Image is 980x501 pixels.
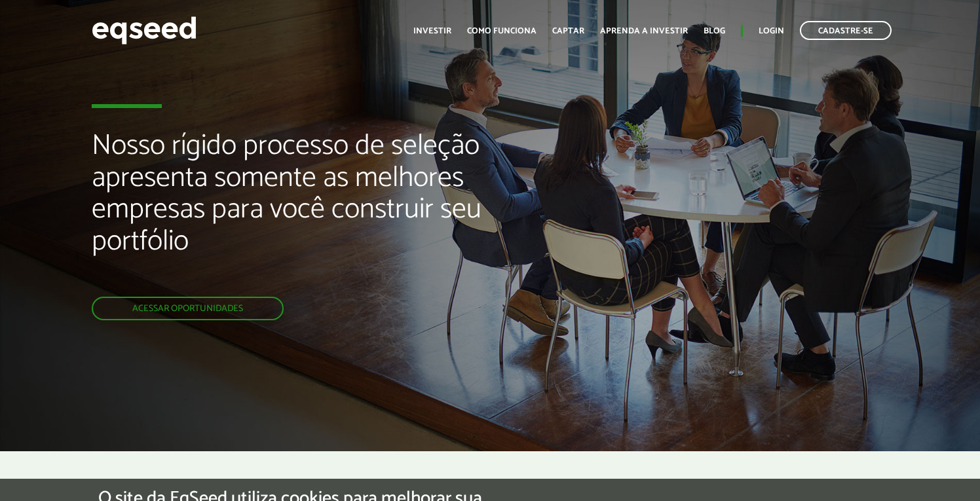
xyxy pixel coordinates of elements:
a: Captar [552,27,584,35]
a: Cadastre-se [800,21,892,40]
a: Aprenda a investir [600,27,688,35]
img: EqSeed [92,13,197,48]
a: Blog [704,27,725,35]
a: Acessar oportunidades [92,297,284,320]
a: Login [759,27,784,35]
a: Investir [413,27,451,35]
a: Como funciona [467,27,537,35]
h2: Nosso rígido processo de seleção apresenta somente as melhores empresas para você construir seu p... [92,130,562,297]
